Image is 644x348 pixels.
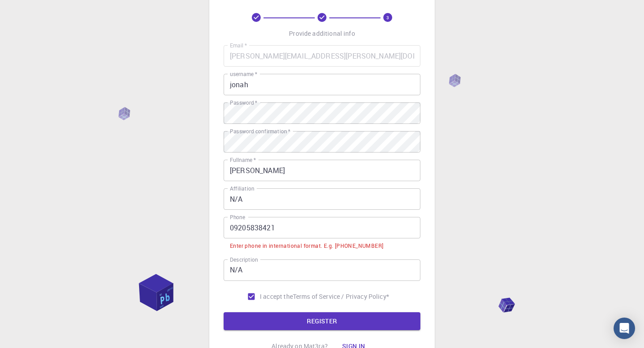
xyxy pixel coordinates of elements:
label: Fullname [230,156,256,164]
label: username [230,70,257,78]
label: Description [230,256,258,263]
a: Terms of Service / Privacy Policy* [293,292,389,301]
span: I accept the [260,292,293,301]
button: REGISTER [224,312,420,330]
label: Affiliation [230,185,254,192]
label: Phone [230,213,245,221]
text: 3 [386,14,389,21]
label: Email [230,42,247,49]
div: Open Intercom Messenger [614,318,635,339]
label: Password [230,99,257,106]
div: Enter phone in international format. E.g. [PHONE_NUMBER] [230,242,383,250]
label: Password confirmation [230,127,290,135]
p: Terms of Service / Privacy Policy * [293,292,389,301]
p: Provide additional info [289,29,355,38]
